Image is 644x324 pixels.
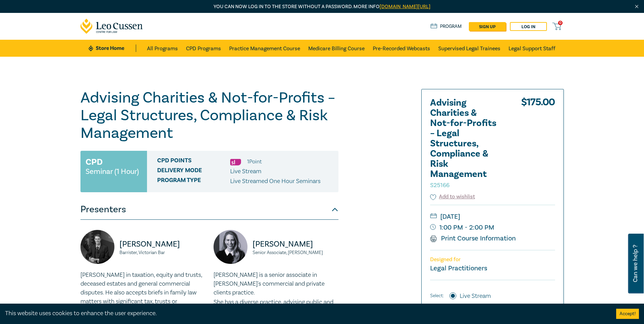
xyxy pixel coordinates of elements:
[186,40,221,57] a: CPD Programs
[5,309,606,318] div: This website uses cookies to enhance the user experience.
[229,40,300,57] a: Practice Management Course
[430,193,475,201] button: Add to wishlist
[253,239,338,250] p: [PERSON_NAME]
[157,167,230,176] span: Delivery Mode
[469,22,506,31] a: sign up
[247,157,262,166] li: 1 Point
[119,250,205,255] small: Barrister, Victorian Bar
[157,177,230,186] span: Program type
[616,309,639,319] button: Accept cookies
[509,40,555,57] a: Legal Support Staff
[308,40,365,57] a: Medicare Billing Course
[430,98,505,190] h2: Advising Charities & Not-for-Profits – Legal Structures, Compliance & Risk Management
[119,239,205,250] p: [PERSON_NAME]
[430,222,555,233] small: 1:00 PM - 2:00 PM
[430,23,462,30] a: Program
[80,230,114,264] img: https://s3.ap-southeast-2.amazonaws.com/leo-cussen-store-production-content/Contacts/Andrew%20Spi...
[430,292,444,300] span: Select:
[86,168,139,175] small: Seminar (1 Hour)
[521,98,555,193] div: $ 175.00
[253,250,338,255] small: Senior Associate, [PERSON_NAME]
[86,156,103,168] h3: CPD
[80,271,205,315] p: [PERSON_NAME] in taxation, equity and trusts, deceased estates and general commercial disputes. H...
[80,199,338,220] button: Presenters
[373,40,430,57] a: Pre-Recorded Webcasts
[430,264,487,273] small: Legal Practitioners
[430,211,555,222] small: [DATE]
[157,157,230,166] span: CPD Points
[80,89,338,142] h1: Advising Charities & Not-for-Profits – Legal Structures, Compliance & Risk Management
[230,167,261,175] span: Live Stream
[214,230,247,264] img: https://s3.ap-southeast-2.amazonaws.com/leo-cussen-store-production-content/Contacts/Jessica%20Wi...
[230,177,320,186] p: Live Streamed One Hour Seminars
[632,238,639,289] span: Can we help ?
[230,159,241,165] img: Substantive Law
[460,292,491,301] label: Live Stream
[430,181,449,189] small: S25166
[430,256,555,263] p: Designed for
[214,271,338,297] p: [PERSON_NAME] is a senior associate in [PERSON_NAME]'s commercial and private clients practice.
[380,3,430,10] a: [DOMAIN_NAME][URL]
[558,21,563,25] span: 0
[430,234,516,243] a: Print Course Information
[634,4,640,10] img: Close
[510,22,547,31] a: Log in
[80,3,564,11] p: You can now log in to the store without a password. More info
[438,40,500,57] a: Supervised Legal Trainees
[147,40,178,57] a: All Programs
[214,298,338,316] p: She has a diverse practice, advising public and private corporations, high-net-worth
[89,44,136,52] a: Store Home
